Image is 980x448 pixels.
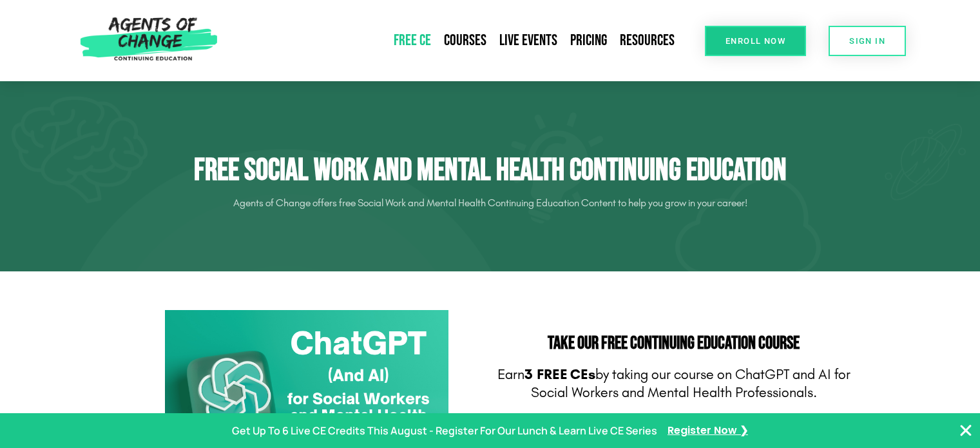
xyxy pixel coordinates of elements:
a: Enroll Now [705,26,806,56]
p: Agents of Change offers free Social Work and Mental Health Continuing Education Content to help y... [130,193,851,213]
h1: Free Social Work and Mental Health Continuing Education [130,152,851,190]
a: Register Now ❯ [668,422,748,440]
b: 3 FREE CEs [524,366,595,383]
h2: Take Our FREE Continuing Education Course [497,335,851,353]
span: Enroll Now [725,37,785,45]
a: Live Events [493,26,564,55]
a: Resources [613,26,681,55]
span: SIGN IN [849,37,885,45]
a: SIGN IN [829,26,906,56]
a: Free CE [387,26,437,55]
a: Courses [437,26,493,55]
a: Pricing [564,26,613,55]
p: Get Up To 6 Live CE Credits This August - Register For Our Lunch & Learn Live CE Series [232,422,657,440]
button: Close Banner [958,423,974,438]
p: Earn by taking our course on ChatGPT and AI for Social Workers and Mental Health Professionals. [497,365,851,402]
nav: Menu [224,26,681,55]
